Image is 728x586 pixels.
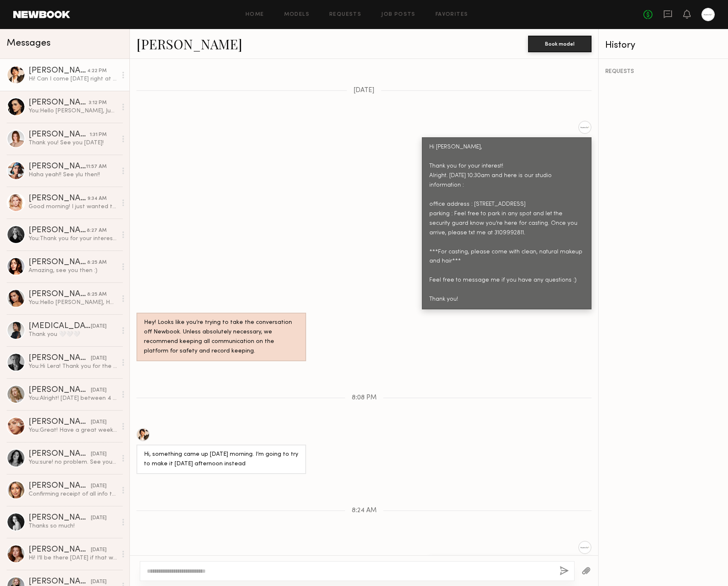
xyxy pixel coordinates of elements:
[29,482,91,490] div: [PERSON_NAME]
[29,163,86,171] div: [PERSON_NAME]
[91,578,107,586] div: [DATE]
[91,323,107,331] div: [DATE]
[29,171,117,179] div: Haha yeah!! See ylu then!!
[29,578,91,586] div: [PERSON_NAME]
[29,99,89,107] div: [PERSON_NAME]
[29,290,87,299] div: [PERSON_NAME]
[29,546,91,554] div: [PERSON_NAME]
[29,362,117,370] div: You: Hi Lera! Thank you for the response. Unfortunately, we’re only working [DATE] through [DATE]...
[329,12,361,17] a: Requests
[91,387,107,394] div: [DATE]
[29,426,117,434] div: You: Great! Have a great weekend and see you next week :)
[136,35,242,53] a: [PERSON_NAME]
[90,131,107,139] div: 1:31 PM
[352,394,377,401] span: 8:08 PM
[87,291,107,299] div: 8:25 AM
[91,355,107,362] div: [DATE]
[29,131,90,139] div: [PERSON_NAME]
[88,195,107,203] div: 9:34 AM
[29,139,117,147] div: Thank you! See you [DATE]!
[284,12,309,17] a: Models
[29,331,117,338] div: Thank you 🤍🤍🤍
[29,514,91,522] div: [PERSON_NAME]
[86,163,107,171] div: 11:57 AM
[352,507,377,514] span: 8:24 AM
[29,195,88,203] div: [PERSON_NAME]
[29,394,117,402] div: You: Alright! [DATE] between 4 - 4:30pm and here is our studio information : office address : [ST...
[29,490,117,498] div: Confirming receipt of all info thank you and look forward to meeting you next week!
[7,39,51,48] span: Messages
[29,75,117,83] div: Hi! Can I come [DATE] right at 11am? Thanks!
[91,482,107,490] div: [DATE]
[87,259,107,267] div: 8:25 AM
[87,227,107,235] div: 8:27 AM
[246,12,264,17] a: Home
[353,87,375,94] span: [DATE]
[29,554,117,562] div: Hi! I’ll be there [DATE] if that works still. Thank you!
[605,69,721,75] div: REQUESTS
[436,12,468,17] a: Favorites
[91,450,107,458] div: [DATE]
[89,99,107,107] div: 3:12 PM
[91,514,107,522] div: [DATE]
[29,235,117,243] div: You: Thank you for your interest! Alright, [DATE] works. Could you please let me know which time ...
[91,546,107,554] div: [DATE]
[429,143,584,304] div: Hi [PERSON_NAME], Thank you for your interest! Alright. [DATE] 10:30am and here is our studio inf...
[29,67,87,75] div: [PERSON_NAME]
[29,322,91,331] div: [MEDICAL_DATA][PERSON_NAME]
[29,354,91,362] div: [PERSON_NAME]
[29,299,117,306] div: You: Hello [PERSON_NAME], Hope everything is ok with you! Do you want to reschedule your casting?
[605,41,721,50] div: History
[29,226,87,235] div: [PERSON_NAME]
[144,318,299,356] div: Hey! Looks like you’re trying to take the conversation off Newbook. Unless absolutely necessary, ...
[144,450,299,469] div: Hi, something came up [DATE] morning. I’m going to try to make it [DATE] afternoon instead
[528,40,592,47] a: Book model
[29,386,91,394] div: [PERSON_NAME]
[91,418,107,426] div: [DATE]
[87,67,107,75] div: 4:22 PM
[29,522,117,530] div: Thanks so much!
[29,107,117,115] div: You: Hello [PERSON_NAME], Just checking in to see if you’re on your way to the casting or if you ...
[29,458,117,466] div: You: sure! no problem. See you later :)
[381,12,416,17] a: Job Posts
[29,450,91,458] div: [PERSON_NAME]
[29,203,117,211] div: Good morning! I just wanted to give you a heads up that I got stuck on the freeway for about 25 m...
[29,258,87,267] div: [PERSON_NAME]
[29,418,91,426] div: [PERSON_NAME]
[29,267,117,275] div: Amazing, see you then :)
[528,36,592,52] button: Book model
